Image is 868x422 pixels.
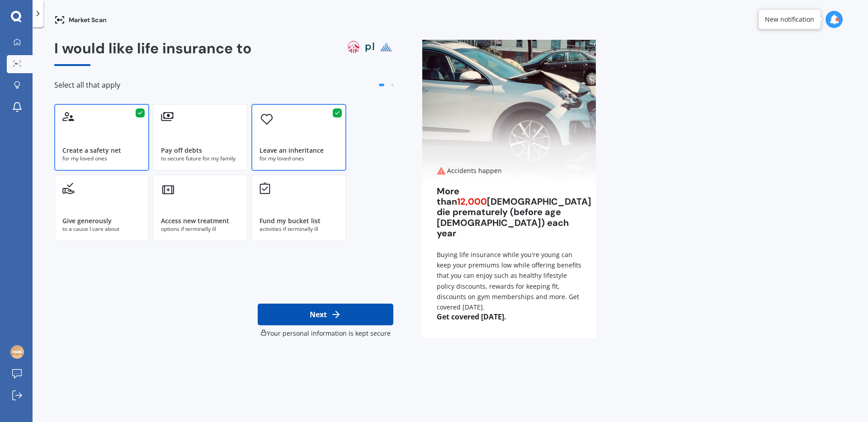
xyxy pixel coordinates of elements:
[437,186,581,239] div: More than [DEMOGRAPHIC_DATA] die prematurely (before age [DEMOGRAPHIC_DATA]) each year
[259,146,324,155] div: Leave an inheritance
[161,225,240,233] div: options if terminally ill
[457,196,487,207] span: 12,000
[259,225,338,233] div: activities if terminally ill
[62,155,141,163] div: for my loved ones
[258,329,393,338] div: Your personal information is kept secure
[422,312,596,321] span: Get covered [DATE].
[258,304,393,325] button: Next
[62,146,121,155] div: Create a safety net
[161,146,202,155] div: Pay off debts
[422,40,596,184] img: Accidents happen
[379,40,393,54] img: pinnacle life logo
[259,216,321,225] div: Fund my bucket list
[765,15,814,24] div: New notification
[62,225,141,233] div: to a cause I care about
[259,155,338,163] div: for my loved ones
[437,249,581,312] div: Buying life insurance while you're young can keep your premiums low while offering benefits that ...
[62,216,112,225] div: Give generously
[161,155,240,163] div: to secure future for my family
[54,39,252,58] span: I would like life insurance to
[161,216,229,225] div: Access new treatment
[54,14,107,25] div: Market Scan
[54,80,120,89] span: Select all that apply
[363,40,377,54] img: partners life logo
[437,166,581,175] div: Accidents happen
[346,40,361,54] img: aia logo
[10,345,24,359] img: b8a5b83cb07f85d1b242042dbfa2097c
